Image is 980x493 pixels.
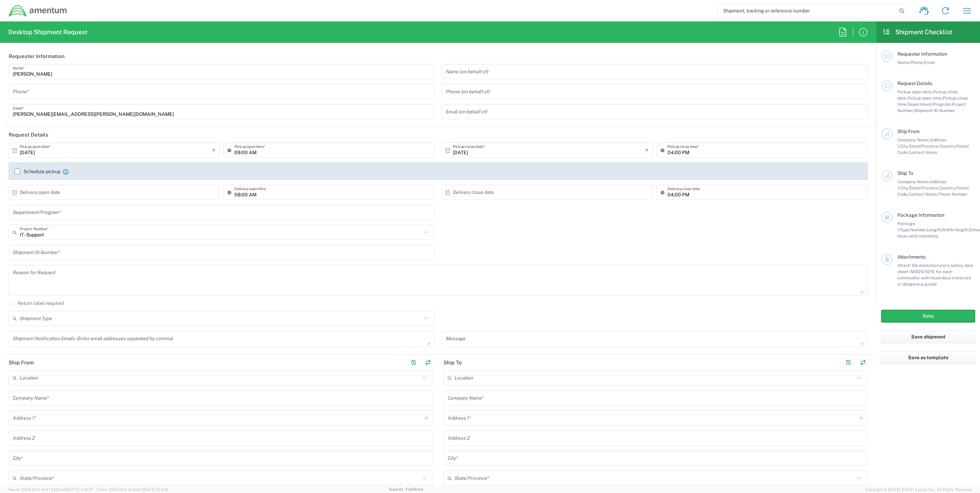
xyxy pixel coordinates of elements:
i: × [645,145,649,156]
span: Copyright © [DATE]-[DATE] Agistix Inc., All Rights Reserved [865,486,972,493]
span: Length, [927,227,942,232]
button: Rate [881,310,975,323]
h2: Desktop Shipment Request [8,28,87,36]
span: Contact Name [908,150,937,155]
h2: Ship From [9,359,34,366]
span: State/Province, [909,143,940,149]
span: Contact Name, [908,192,938,197]
span: Package 1: [897,221,915,232]
span: [DATE] 11:13:37 [67,487,93,492]
span: Company Name, [897,179,930,184]
span: Number, [910,227,927,232]
h2: Requester Information [9,53,65,60]
img: dyncorp [8,4,67,17]
span: Attachments [897,254,926,260]
h2: Request Details [9,131,48,138]
h2: Shipment Checklist [883,28,952,36]
span: City, [900,143,909,149]
input: Shipment, tracking or reference number [718,4,897,17]
span: Name, [897,60,910,65]
a: Feedback [406,487,423,491]
span: Requester Information [897,51,947,57]
span: Attach the manufacturer’s safety data sheet (MSDS/SDS) for each commodity with hazardous material... [897,263,973,287]
span: [DATE] 12:11:14 [143,487,168,492]
label: Schedule pickup [15,169,60,174]
span: Company Name, [897,137,930,142]
i: × [212,145,216,156]
span: Server: 2025.20.0-db47332bad5 [8,487,93,492]
span: Department/Program, [907,102,952,107]
span: Email [924,60,935,65]
span: Package Information [897,212,944,218]
span: Country, [940,185,956,190]
h2: Ship To [444,359,462,366]
span: Height, [954,227,969,232]
label: Return label required [9,300,64,306]
a: Support [389,487,406,491]
span: City, [900,185,909,190]
button: Save shipment [881,331,975,343]
span: Ship From [897,129,920,134]
span: Pickup open time, [907,95,943,101]
span: Type, [900,227,910,232]
span: Country, [940,143,956,149]
span: Pickup open date, [897,89,933,94]
span: Shipment ID Number [914,108,955,113]
span: Client: 2025.20.0-8c6e0cf [96,487,168,492]
span: Ship To [897,170,913,176]
span: State/Province, [909,185,940,190]
button: Save as template [881,351,975,364]
span: Width, [942,227,954,232]
span: Phone Number [938,192,968,197]
span: Request Details [897,81,932,86]
span: Phone, [910,60,924,65]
